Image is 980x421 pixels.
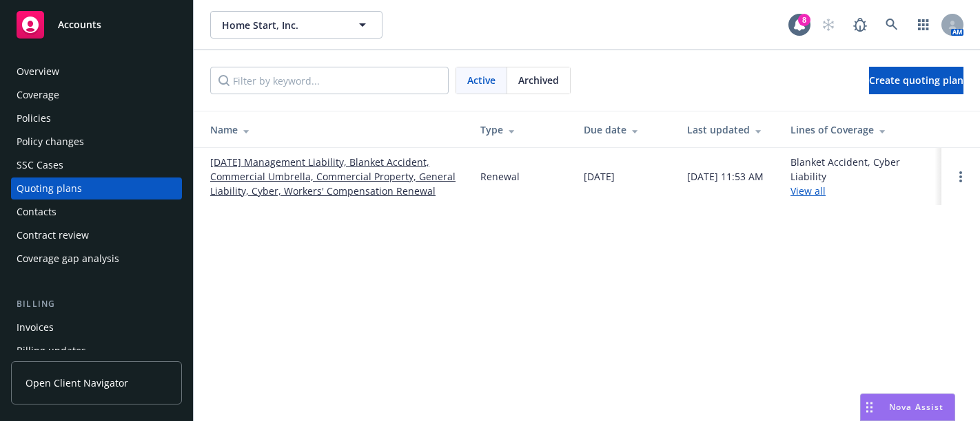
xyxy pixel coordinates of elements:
button: Nova Assist [860,393,955,421]
div: Last updated [687,122,768,137]
a: Invoices [11,316,182,338]
a: Policy changes [11,131,182,153]
div: Blanket Accident, Cyber Liability [790,155,930,198]
a: Switch app [910,11,937,39]
div: Coverage [17,84,59,106]
span: Archived [518,73,559,87]
div: Type [480,122,562,137]
span: Accounts [58,19,101,30]
a: View all [790,184,826,197]
div: Coverage gap analysis [17,248,119,270]
a: Quoting plans [11,177,182,199]
div: SSC Cases [17,154,63,176]
div: Name [210,122,458,137]
a: Open options [952,169,969,185]
a: Report a Bug [846,11,874,39]
a: Contract review [11,224,182,246]
a: [DATE] Management Liability, Blanket Accident, Commercial Umbrella, Commercial Property, General ... [210,155,458,198]
a: Search [878,11,906,39]
span: Active [467,73,496,87]
a: Contacts [11,201,182,223]
div: [DATE] [584,169,615,184]
div: Renewal [480,169,520,184]
a: Accounts [11,6,182,44]
div: 8 [798,14,810,26]
span: Open Client Navigator [25,376,128,390]
div: Overview [17,61,59,83]
span: Nova Assist [889,401,943,413]
div: [DATE] 11:53 AM [687,169,764,184]
a: Billing updates [11,340,182,362]
div: Invoices [17,316,54,338]
span: Home Start, Inc. [222,18,341,32]
div: Contacts [17,201,57,223]
a: Policies [11,107,182,129]
a: Coverage [11,84,182,106]
a: Create quoting plan [869,67,963,94]
button: Home Start, Inc. [210,11,382,39]
div: Quoting plans [17,177,82,199]
div: Billing updates [17,340,86,362]
input: Filter by keyword... [210,67,449,94]
a: Overview [11,61,182,83]
div: Lines of Coverage [790,122,930,137]
a: Coverage gap analysis [11,248,182,270]
div: Policies [17,107,51,129]
div: Billing [11,297,182,311]
a: SSC Cases [11,154,182,176]
div: Due date [584,122,665,137]
span: Create quoting plan [869,74,963,87]
a: Start snowing [815,11,842,39]
div: Contract review [17,224,89,246]
div: Drag to move [861,394,878,420]
div: Policy changes [17,131,84,153]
